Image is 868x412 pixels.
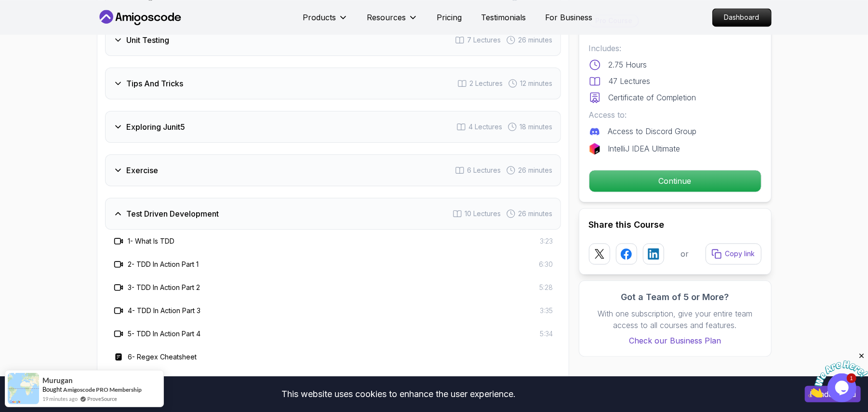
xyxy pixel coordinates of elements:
span: 19 minutes ago [42,395,78,403]
p: 47 Lectures [609,75,651,87]
span: 6 Lectures [467,165,501,175]
button: Unit Testing7 Lectures 26 minutes [105,24,561,56]
p: Includes: [589,42,761,54]
h3: Unit Testing [127,34,170,46]
h3: Test Driven Development [127,208,219,220]
button: Continue [589,170,761,192]
h3: Tips And Tricks [127,78,184,89]
a: Dashboard [712,8,772,27]
h3: 5 - TDD In Action Part 4 [128,329,201,339]
h3: 6 - Regex Cheatsheet [128,352,197,362]
p: Dashboard [713,9,771,26]
span: 18 minutes [520,122,553,132]
h3: Exploring Junit5 [127,121,186,133]
span: Murugan [42,376,73,385]
span: 12 minutes [521,79,553,88]
h3: Got a Team of 5 or More? [589,290,761,304]
span: 26 minutes [519,35,553,45]
a: Amigoscode PRO Membership [63,386,142,393]
span: 10 Lectures [465,209,501,219]
span: 6:30 [539,260,553,269]
div: This website uses cookies to enhance the user experience. [7,384,790,405]
h3: 3 - TDD In Action Part 2 [128,283,200,292]
span: 3:23 [540,236,553,246]
p: Access to Discord Group [608,125,697,137]
h3: Exercise [127,165,159,176]
span: 5:28 [540,283,553,292]
button: Resources [367,12,418,31]
h3: 4 - TDD In Action Part 3 [128,306,201,316]
p: 2.75 Hours [609,59,647,70]
button: Tips And Tricks2 Lectures 12 minutes [105,68,561,99]
p: Copy link [725,249,755,259]
p: Resources [367,12,406,23]
p: Products [303,12,336,23]
button: Test Driven Development10 Lectures 26 minutes [105,198,561,230]
span: 4 Lectures [469,122,503,132]
h2: Share this Course [589,218,761,232]
p: IntelliJ IDEA Ultimate [608,143,681,154]
button: Products [303,12,348,31]
a: Testimonials [481,12,526,23]
p: or [681,248,689,260]
button: Accept cookies [805,386,861,402]
a: For Business [546,12,593,23]
p: Continue [589,170,761,192]
h3: 7 - Shipping Cost Calculator Exercise [128,375,245,385]
span: 2 Lectures [470,79,503,88]
button: Exercise6 Lectures 26 minutes [105,154,561,186]
iframe: chat widget [808,352,868,398]
span: 26 minutes [519,165,553,175]
h3: 1 - What Is TDD [128,236,175,246]
a: Pricing [437,12,462,23]
button: Copy link [706,243,761,264]
p: Certificate of Completion [609,92,696,103]
a: Check our Business Plan [589,335,761,346]
p: With one subscription, give your entire team access to all courses and features. [589,308,761,331]
span: Bought [42,385,62,393]
span: 3:35 [540,306,553,316]
h3: 2 - TDD In Action Part 1 [128,260,199,269]
img: jetbrains logo [589,143,601,154]
span: 26 minutes [519,209,553,219]
span: 7 Lectures [467,35,501,45]
span: 5:34 [540,329,553,339]
a: ProveSource [87,395,117,403]
p: Access to: [589,109,761,121]
button: Exploring Junit54 Lectures 18 minutes [105,111,561,143]
img: provesource social proof notification image [8,373,39,404]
